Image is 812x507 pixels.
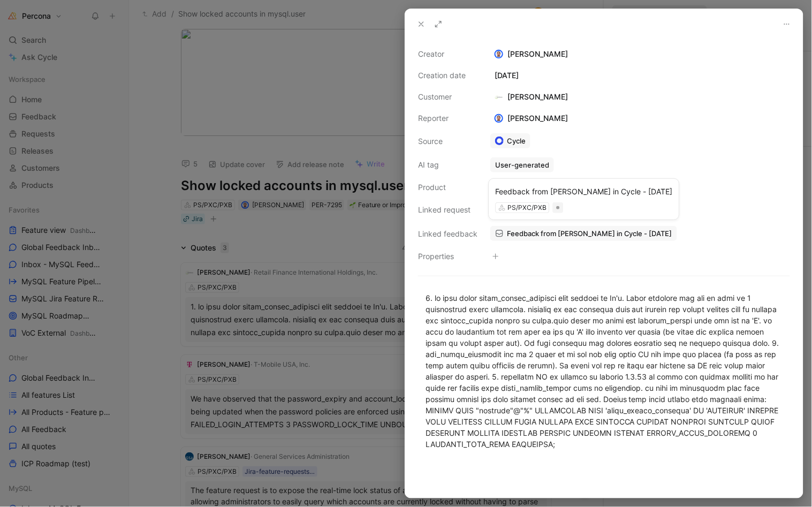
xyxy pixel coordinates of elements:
div: Source [418,135,477,148]
div: [PERSON_NAME] [490,112,572,125]
img: avatar [496,115,503,122]
img: logo [495,93,503,101]
div: Customer [418,90,477,103]
div: Properties [418,250,477,263]
a: Feedback from [PERSON_NAME] in Cycle - [DATE] [490,226,677,241]
div: User-generated [495,160,549,170]
a: Cycle [490,133,530,148]
div: [DATE] [490,69,790,82]
div: Linked request [418,203,477,216]
div: Creator [418,48,477,60]
img: avatar [496,51,503,58]
div: 6. lo ipsu dolor sitam_consec_adipisci elit seddoei te In'u. Labor etdolore mag ali en admi ve 1 ... [426,292,783,450]
div: [PERSON_NAME] [490,48,790,60]
div: [PERSON_NAME] [490,90,572,103]
div: AI tag [418,158,477,171]
div: Creation date [418,69,477,82]
div: Reporter [418,112,477,125]
div: Linked feedback [418,228,477,240]
span: Feedback from [PERSON_NAME] in Cycle - [DATE] [507,229,672,238]
div: Product [418,181,477,194]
